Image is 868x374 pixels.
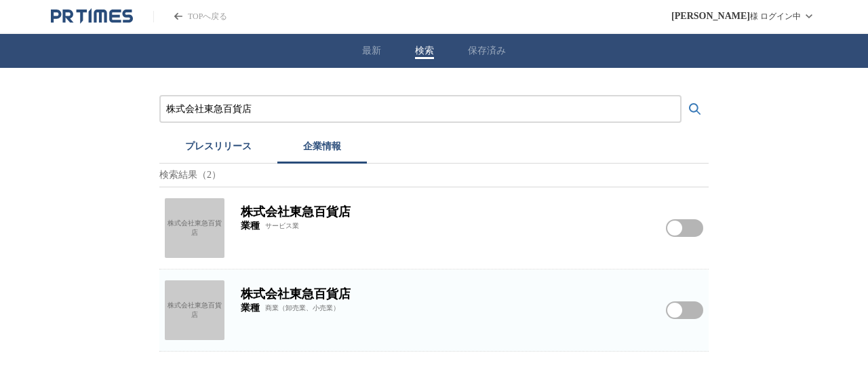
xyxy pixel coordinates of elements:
button: 検索する [682,96,709,123]
span: サービス業 [265,221,299,231]
button: 検索 [415,45,434,57]
button: 保存済み [468,45,506,57]
a: PR TIMESのトップページはこちら [153,11,227,22]
h2: 株式会社東急百貨店 [241,286,650,302]
button: 企業情報 [277,134,367,164]
span: 業種 [241,302,260,314]
span: [PERSON_NAME] [671,11,750,22]
span: 商業（卸売業、小売業） [265,303,340,313]
button: 最新 [362,45,381,57]
span: 業種 [241,220,260,232]
button: プレスリリース [159,134,277,164]
a: 株式会社東急百貨店 [165,198,224,258]
a: PR TIMESのトップページはこちら [51,8,133,24]
p: 検索結果（2） [159,164,709,187]
input: プレスリリースおよび企業を検索する [166,102,675,117]
h2: 株式会社東急百貨店 [241,204,650,220]
a: 株式会社東急百貨店 [165,280,224,340]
